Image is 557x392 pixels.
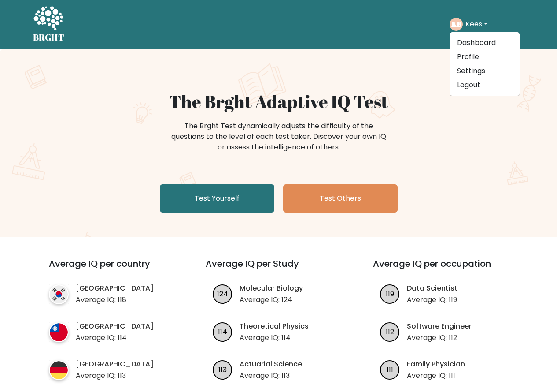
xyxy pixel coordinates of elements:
a: Profile [450,50,520,64]
p: Average IQ: 111 [407,370,465,381]
text: 112 [386,326,394,336]
a: [GEOGRAPHIC_DATA] [76,359,154,370]
a: Test Yourself [160,184,274,213]
a: Settings [450,64,520,78]
p: Average IQ: 113 [240,370,302,381]
a: Family Physician [407,359,465,370]
p: Average IQ: 114 [76,332,154,343]
p: Average IQ: 119 [407,295,457,305]
a: Data Scientist [407,283,457,294]
a: Dashboard [450,36,520,50]
text: KB [451,19,461,29]
a: Software Engineer [407,321,472,332]
img: country [49,322,69,342]
a: Molecular Biology [240,283,303,294]
h3: Average IQ per occupation [373,258,519,280]
text: 113 [218,364,227,374]
p: Average IQ: 112 [407,332,472,343]
img: country [49,284,69,304]
text: 111 [387,364,393,374]
h3: Average IQ per country [49,258,174,280]
text: 124 [217,288,228,299]
p: Average IQ: 124 [240,295,303,305]
h5: BRGHT [33,32,65,43]
a: Test Others [283,184,398,213]
div: The Brght Test dynamically adjusts the difficulty of the questions to the level of each test take... [169,121,389,153]
p: Average IQ: 113 [76,370,154,381]
text: 119 [386,288,394,299]
h3: Average IQ per Study [206,258,352,280]
img: country [49,360,69,380]
a: BRGHT [33,4,65,45]
h1: The Brght Adaptive IQ Test [64,91,494,112]
text: 114 [218,326,227,336]
a: Actuarial Science [240,359,302,370]
button: Kees [463,19,490,30]
p: Average IQ: 118 [76,295,154,305]
a: Logout [450,78,520,92]
a: [GEOGRAPHIC_DATA] [76,321,154,332]
p: Average IQ: 114 [240,332,309,343]
a: [GEOGRAPHIC_DATA] [76,283,154,294]
a: Theoretical Physics [240,321,309,332]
